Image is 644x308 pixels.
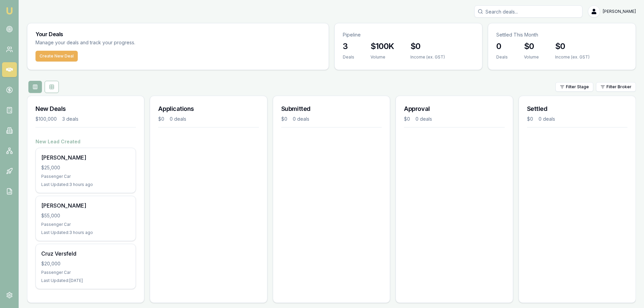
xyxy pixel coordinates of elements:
[404,104,504,114] h3: Approval
[41,212,130,219] div: $55,000
[555,54,590,60] div: Income (ex. GST)
[539,116,555,122] div: 0 deals
[343,41,354,52] h3: 3
[41,182,130,187] div: Last Updated: 3 hours ago
[35,51,78,62] button: Create New Deal
[371,54,394,60] div: Volume
[474,5,582,18] input: Search deals
[527,116,533,122] div: $0
[404,116,410,122] div: $0
[415,116,432,122] div: 0 deals
[5,7,14,15] img: emu-icon-u.png
[343,31,474,38] p: Pipeline
[41,270,130,275] div: Passenger Car
[606,84,631,90] span: Filter Broker
[41,278,130,283] div: Last Updated: [DATE]
[170,116,186,122] div: 0 deals
[410,41,445,52] h3: $0
[293,116,309,122] div: 0 deals
[555,41,590,52] h3: $0
[496,41,508,52] h3: 0
[62,116,78,122] div: 3 deals
[496,54,508,60] div: Deals
[35,104,136,114] h3: New Deals
[371,41,394,52] h3: $100K
[41,202,130,210] div: [PERSON_NAME]
[496,31,627,38] p: Settled This Month
[555,82,593,92] button: Filter Stage
[281,104,382,114] h3: Submitted
[41,230,130,235] div: Last Updated: 3 hours ago
[41,250,130,258] div: Cruz Versfeld
[35,39,209,47] p: Manage your deals and track your progress.
[41,153,130,162] div: [PERSON_NAME]
[41,164,130,171] div: $25,000
[158,104,259,114] h3: Applications
[35,116,57,122] div: $100,000
[281,116,287,122] div: $0
[596,82,636,92] button: Filter Broker
[158,116,164,122] div: $0
[343,54,354,60] div: Deals
[41,260,130,267] div: $20,000
[527,104,627,114] h3: Settled
[35,31,320,37] h3: Your Deals
[35,138,136,145] h4: New Lead Created
[524,41,539,52] h3: $0
[566,84,589,90] span: Filter Stage
[524,54,539,60] div: Volume
[410,54,445,60] div: Income (ex. GST)
[603,9,636,14] span: [PERSON_NAME]
[41,174,130,179] div: Passenger Car
[41,222,130,227] div: Passenger Car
